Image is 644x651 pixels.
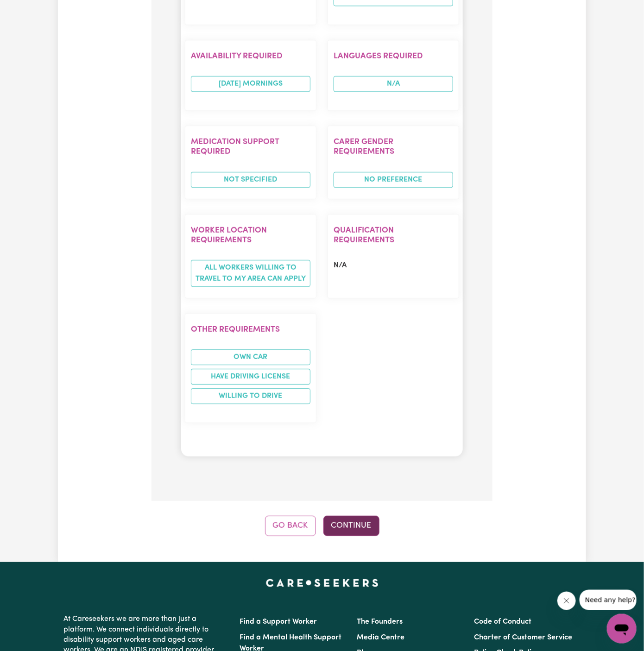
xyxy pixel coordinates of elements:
h2: Carer gender requirements [334,137,453,157]
a: Code of Conduct [474,618,532,626]
li: Own Car [191,349,310,365]
button: Continue [323,516,379,536]
li: [DATE] mornings [191,76,310,92]
a: The Founders [357,618,403,626]
span: Not specified [191,172,310,188]
li: Have driving license [191,369,310,385]
iframe: Message from company [580,590,637,610]
h2: Worker location requirements [191,226,310,245]
h2: Languages required [334,51,453,61]
span: All workers willing to travel to my area can apply [191,260,310,287]
h2: Other requirements [191,325,310,335]
iframe: Close message [557,592,576,610]
iframe: Button to launch messaging window [607,614,637,644]
a: Charter of Customer Service [474,634,573,641]
a: Find a Support Worker [240,618,317,626]
span: N/A [334,262,347,269]
a: Careseekers home page [266,579,379,586]
span: N/A [334,76,453,92]
h2: Qualification requirements [334,226,453,245]
span: No preference [334,172,453,188]
h2: Medication Support Required [191,137,310,157]
h2: Availability required [191,51,310,61]
li: Willing to drive [191,388,310,404]
a: Media Centre [357,634,404,641]
button: Go Back [265,516,316,536]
